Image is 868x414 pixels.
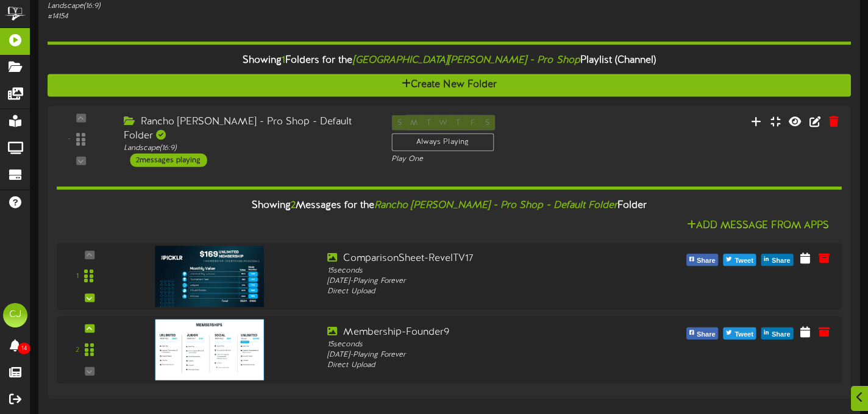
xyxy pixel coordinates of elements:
div: [DATE] - Playing Forever [327,277,636,287]
button: Share [761,254,794,266]
span: Share [769,327,793,341]
div: ComparisonSheet-RevelTV17 [327,252,636,266]
button: Create New Folder [48,74,851,96]
div: Always Playing [391,133,494,151]
i: Rancho [PERSON_NAME] - Pro Shop - Default Folder [374,200,617,211]
span: 2 [291,200,296,211]
span: Tweet [732,327,755,341]
span: Share [694,327,718,341]
div: Membership-Founder9 [327,326,636,340]
div: Play One [391,154,574,165]
div: Landscape ( 16:9 ) [48,1,372,12]
button: Share [686,254,719,266]
span: Share [694,254,718,268]
span: Tweet [732,254,755,268]
div: 15 seconds [327,340,636,350]
button: Share [686,327,719,339]
button: Tweet [724,327,756,339]
span: 14 [18,343,30,354]
div: Direct Upload [327,287,636,298]
span: Share [769,254,793,268]
div: Rancho [PERSON_NAME] - Pro Shop - Default Folder [124,115,373,143]
img: 58a9119b-d11c-47ec-ada2-d4b27ac33b64.png [155,246,264,307]
div: [DATE] - Playing Forever [327,350,636,360]
button: Share [761,327,794,339]
div: 2 messages playing [130,153,207,166]
div: Direct Upload [327,360,636,371]
i: [GEOGRAPHIC_DATA][PERSON_NAME] - Pro Shop [353,55,580,66]
div: Landscape ( 16:9 ) [124,143,373,153]
button: Add Message From Apps [683,218,833,234]
span: 1 [282,55,285,66]
div: # 14154 [48,12,372,22]
div: Showing Folders for the Playlist (Channel) [38,48,860,74]
button: Tweet [724,254,756,266]
img: 7ad6f127-ae00-4a6a-818c-e0c2d6979baf.png [155,319,264,380]
div: CJ [3,303,27,327]
div: 15 seconds [327,266,636,276]
div: Showing Messages for the Folder [48,192,851,218]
